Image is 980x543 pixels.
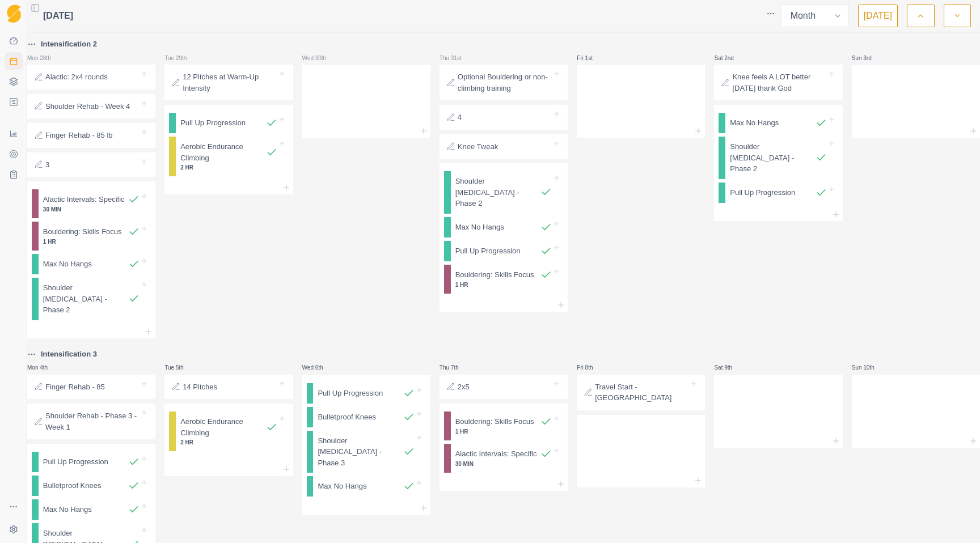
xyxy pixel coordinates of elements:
[458,141,498,152] p: Knee Tweak
[7,5,21,23] img: Logo
[27,363,61,372] p: Mon 4th
[307,431,426,473] div: Shoulder [MEDICAL_DATA] - Phase 3
[32,452,151,472] div: Pull Up Progression
[180,438,277,447] p: 2 HR
[32,222,151,251] div: Bouldering: Skills Focus1 HR
[169,113,288,133] div: Pull Up Progression
[444,444,563,473] div: Alactic Intervals: Specific30 MIN
[444,265,563,294] div: Bouldering: Skills Focus1 HR
[180,416,265,438] p: Aerobic Endurance Climbing
[455,448,537,460] p: Alactic Intervals: Specific
[732,71,826,94] p: Knee feels A LOT better [DATE] thank God
[43,226,122,237] p: Bouldering: Skills Focus
[318,481,366,492] p: Max No Hangs
[45,130,113,141] p: Finger Rehab - 85 lb
[43,480,102,491] p: Bulletproof Knees
[27,375,155,400] div: Finger Rehab - 85
[458,381,470,393] p: 2x5
[169,412,288,451] div: Aerobic Endurance Climbing2 HR
[43,194,125,205] p: Alactic Intervals: Specific
[32,254,151,274] div: Max No Hangs
[455,460,552,468] p: 30 MIN
[455,281,552,289] p: 1 HR
[444,412,563,440] div: Bouldering: Skills Focus1 HR
[455,245,521,257] p: Pull Up Progression
[440,375,568,400] div: 2x5
[858,5,898,27] button: [DATE]
[455,427,552,436] p: 1 HR
[730,187,795,198] p: Pull Up Progression
[307,383,426,404] div: Pull Up Progression
[32,476,151,496] div: Bulletproof Knees
[27,54,61,62] p: Mon 28th
[32,499,151,520] div: Max No Hangs
[45,381,105,393] p: Finger Rehab - 85
[577,375,705,410] div: Travel Start - [GEOGRAPHIC_DATA]
[455,176,540,209] p: Shoulder [MEDICAL_DATA] - Phase 2
[32,278,151,320] div: Shoulder [MEDICAL_DATA] - Phase 2
[455,222,504,233] p: Max No Hangs
[444,217,563,237] div: Max No Hangs
[302,54,336,62] p: Wed 30th
[169,137,288,176] div: Aerobic Endurance Climbing2 HR
[164,54,198,62] p: Tue 29th
[27,94,155,119] div: Shoulder Rehab - Week 4
[302,363,336,372] p: Wed 6th
[27,65,155,90] div: Alactic: 2x4 rounds
[307,476,426,497] div: Max No Hangs
[164,375,293,400] div: 14 Pitches
[719,137,838,179] div: Shoulder [MEDICAL_DATA] - Phase 2
[719,113,838,133] div: Max No Hangs
[41,349,97,360] p: Intensification 3
[43,504,92,515] p: Max No Hangs
[444,171,563,214] div: Shoulder [MEDICAL_DATA] - Phase 2
[318,412,376,423] p: Bulletproof Knees
[43,258,92,270] p: Max No Hangs
[730,117,779,129] p: Max No Hangs
[455,416,534,427] p: Bouldering: Skills Focus
[577,363,611,372] p: Fri 8th
[852,363,886,372] p: Sun 10th
[45,410,140,432] p: Shoulder Rehab - Phase 3 - Week 1
[318,435,403,469] p: Shoulder [MEDICAL_DATA] - Phase 3
[41,39,97,50] p: Intensification 2
[307,407,426,427] div: Bulletproof Knees
[180,163,277,172] p: 2 HR
[440,54,474,62] p: Thu 31st
[43,282,128,316] p: Shoulder [MEDICAL_DATA] - Phase 2
[444,241,563,261] div: Pull Up Progression
[714,65,842,100] div: Knee feels A LOT better [DATE] thank God
[43,205,140,214] p: 30 MIN
[32,189,151,218] div: Alactic Intervals: Specific30 MIN
[164,65,293,100] div: 12 Pitches at Warm-Up Intensity
[27,404,155,439] div: Shoulder Rehab - Phase 3 - Week 1
[5,520,23,538] button: Settings
[45,159,49,171] p: 3
[43,9,73,23] span: [DATE]
[45,101,130,112] p: Shoulder Rehab - Week 4
[164,363,198,372] p: Tue 5th
[183,71,277,94] p: 12 Pitches at Warm-Up Intensity
[45,71,108,83] p: Alactic: 2x4 rounds
[27,123,155,148] div: Finger Rehab - 85 lb
[577,54,611,62] p: Fri 1st
[5,5,23,23] a: Logo
[183,381,217,393] p: 14 Pitches
[719,183,838,203] div: Pull Up Progression
[440,65,568,100] div: Optional Bouldering or non-climbing training
[714,363,748,372] p: Sat 9th
[180,141,265,163] p: Aerobic Endurance Climbing
[714,54,748,62] p: Sat 2nd
[318,388,383,399] p: Pull Up Progression
[730,141,815,175] p: Shoulder [MEDICAL_DATA] - Phase 2
[440,105,568,130] div: 4
[595,381,689,404] p: Travel Start - [GEOGRAPHIC_DATA]
[458,71,552,94] p: Optional Bouldering or non-climbing training
[440,134,568,159] div: Knee Tweak
[180,117,246,129] p: Pull Up Progression
[43,456,108,468] p: Pull Up Progression
[43,237,140,246] p: 1 HR
[440,363,474,372] p: Thu 7th
[458,112,462,123] p: 4
[455,269,534,281] p: Bouldering: Skills Focus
